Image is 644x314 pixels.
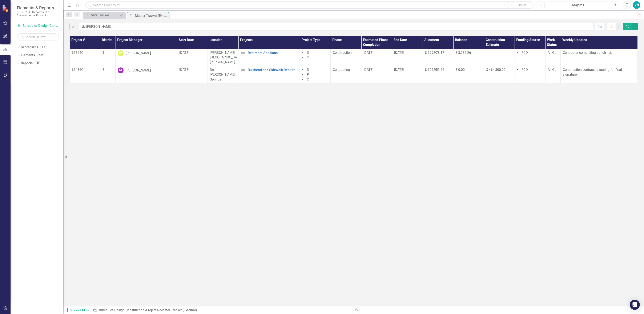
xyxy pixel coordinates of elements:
span: Search [518,3,527,7]
span: D [307,51,309,55]
span: Elements & Reports [17,5,59,10]
p: Construction contract is routing for final signature. [563,67,635,77]
td: Double-Click to Edit [361,49,392,66]
span: $ 464,800.00 [486,68,506,72]
span: P [307,55,309,59]
input: Search ClearPoint... [85,1,534,9]
td: Double-Click to Edit Right Click for Context Menu [238,66,300,83]
div: [PERSON_NAME] [126,51,151,56]
p: 61486C [72,67,98,72]
td: Double-Click to Edit [561,49,638,66]
p: 61354C [72,50,98,55]
input: Search Below... [17,33,59,41]
td: Double-Click to Edit [515,49,545,66]
span: All Go [548,51,556,55]
td: Double-Click to Edit [70,49,100,66]
td: Double-Click to Edit [177,66,208,83]
td: Double-Click to Edit [423,49,453,66]
span: P [307,73,309,77]
a: Reports [21,61,33,66]
td: Double-Click to Edit [116,66,177,83]
td: Double-Click to Edit [545,66,560,83]
span: 3 [102,68,104,72]
div: 545 [37,54,45,57]
td: Double-Click to Edit [453,49,484,66]
td: Double-Click to Edit [177,49,208,66]
td: Double-Click to Edit [208,49,238,66]
td: Double-Click to Edit [453,66,484,83]
div: Open Intercom Messenger [630,300,640,310]
span: [DATE] [363,68,373,72]
td: Double-Click to Edit [515,66,545,83]
button: Search [511,2,532,8]
small: [US_STATE] Department of Environmental Protection [17,10,59,17]
img: Not Defined [241,50,246,55]
div: Vu's Tracker [91,13,119,18]
td: Double-Click to Edit [545,49,560,66]
td: Double-Click to Edit [361,66,392,83]
span: [DATE] [179,51,189,55]
a: Bureau of Design Construction [99,308,144,312]
span: Construction [333,51,352,55]
span: C [307,77,309,81]
a: Bureau of Design Construction [17,24,59,28]
button: May-23 [546,1,610,9]
span: Contracting [333,68,350,72]
img: Not Defined [241,67,246,73]
span: D [307,68,309,72]
td: Double-Click to Edit [100,49,115,66]
td: Double-Click to Edit [100,66,115,83]
div: DR [118,67,124,73]
td: Double-Click to Edit [423,66,453,83]
p: Contractor completing punch list. [563,50,635,55]
span: $ 0.00 [455,68,465,72]
td: Double-Click to Edit [300,49,331,66]
span: [DATE] [363,51,373,55]
span: $ 626,959.56 [425,68,444,72]
span: All Go [548,68,556,72]
img: ClearPoint Strategy [2,5,9,12]
td: Double-Click to Edit [561,66,638,83]
span: 1 [102,51,104,55]
td: Double-Click to Edit [70,66,100,83]
div: Master Tracker (External) [135,13,168,18]
div: Master Tracker (External) [160,308,197,312]
a: Projects [146,308,158,312]
span: $ 599,978.17 [425,51,444,55]
span: [DATE] [394,51,404,55]
div: KF [118,50,124,56]
span: $ 3,032.26 [455,51,471,55]
td: Double-Click to Edit [392,49,423,66]
span: [DATE] [394,68,404,72]
span: FCO [522,51,528,55]
button: VN [633,1,640,9]
span: De [PERSON_NAME] Springs [210,68,235,81]
td: Double-Click to Edit [331,49,361,66]
td: Double-Click to Edit [331,66,361,83]
div: May-23 [547,3,609,8]
td: Double-Click to Edit [116,49,177,66]
div: » » [93,308,350,313]
span: [PERSON_NAME][GEOGRAPHIC_DATA][PERSON_NAME] [210,51,242,64]
input: Find in Master Tracker (External)... [79,23,593,31]
td: Double-Click to Edit Right Click for Context Menu [238,49,300,66]
span: FCO [522,68,528,72]
a: Bulkhead and Sidewalk Repairs [248,68,298,72]
span: Scorecard Admin [67,308,91,312]
span: [DATE] [179,68,189,72]
a: Scorecards [21,45,38,50]
td: Double-Click to Edit [208,66,238,83]
div: 48 [35,62,41,65]
td: Double-Click to Edit [300,66,331,83]
td: Double-Click to Edit [484,66,515,83]
td: Double-Click to Edit [484,49,515,66]
div: 95 [40,46,47,49]
div: [PERSON_NAME] [126,68,151,73]
a: Elements [21,53,35,58]
a: Vu's Tracker [84,13,119,18]
td: Double-Click to Edit [392,66,423,83]
a: Restroom Additions [248,51,298,55]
